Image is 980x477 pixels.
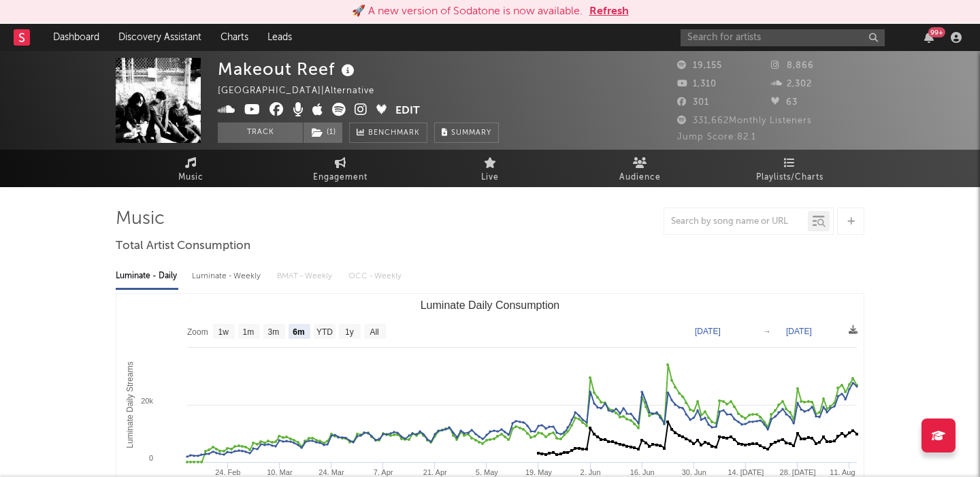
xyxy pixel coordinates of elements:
[525,468,553,476] text: 19. May
[924,32,934,43] button: 99+
[695,327,721,336] text: [DATE]
[192,265,263,288] div: Luminate - Weekly
[268,327,280,337] text: 3m
[780,468,816,476] text: 28. [DATE]
[218,83,390,99] div: [GEOGRAPHIC_DATA] | Alternative
[677,116,812,125] span: 331,662 Monthly Listeners
[771,61,814,70] span: 8,866
[318,468,344,476] text: 24. Mar
[423,468,447,476] text: 21. Apr
[265,150,415,187] a: Engagement
[352,3,583,20] div: 🚀 A new version of Sodatone is now available.
[316,327,333,337] text: YTD
[116,238,250,254] span: Total Artist Consumption
[756,169,823,186] span: Playlists/Charts
[677,98,709,107] span: 301
[293,327,304,337] text: 6m
[415,150,565,187] a: Live
[771,80,812,88] span: 2,302
[109,24,211,51] a: Discovery Assistant
[304,122,342,143] button: (1)
[141,397,153,405] text: 20k
[682,468,706,476] text: 30. Jun
[677,61,722,70] span: 19,155
[434,122,499,143] button: Summary
[771,98,798,107] span: 63
[211,24,258,51] a: Charts
[349,122,427,143] a: Benchmark
[565,150,715,187] a: Audience
[715,150,864,187] a: Playlists/Charts
[370,327,378,337] text: All
[218,327,229,337] text: 1w
[481,169,499,186] span: Live
[149,454,153,462] text: 0
[664,216,808,227] input: Search by song name or URL
[258,24,301,51] a: Leads
[218,122,303,143] button: Track
[345,327,354,337] text: 1y
[116,265,178,288] div: Luminate - Daily
[451,129,491,137] span: Summary
[187,327,208,337] text: Zoom
[125,361,135,448] text: Luminate Daily Streams
[830,468,855,476] text: 11. Aug
[786,327,812,336] text: [DATE]
[267,468,293,476] text: 10. Mar
[178,169,203,186] span: Music
[681,29,885,46] input: Search for artists
[368,125,420,142] span: Benchmark
[44,24,109,51] a: Dashboard
[218,58,358,80] div: Makeout Reef
[589,3,629,20] button: Refresh
[630,468,655,476] text: 16. Jun
[677,80,717,88] span: 1,310
[313,169,367,186] span: Engagement
[619,169,661,186] span: Audience
[763,327,771,336] text: →
[374,468,393,476] text: 7. Apr
[116,150,265,187] a: Music
[581,468,601,476] text: 2. Jun
[215,468,240,476] text: 24. Feb
[303,122,343,143] span: ( 1 )
[421,299,560,311] text: Luminate Daily Consumption
[243,327,255,337] text: 1m
[395,103,420,120] button: Edit
[677,133,756,142] span: Jump Score: 82.1
[476,468,499,476] text: 5. May
[728,468,764,476] text: 14. [DATE]
[928,27,945,37] div: 99 +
